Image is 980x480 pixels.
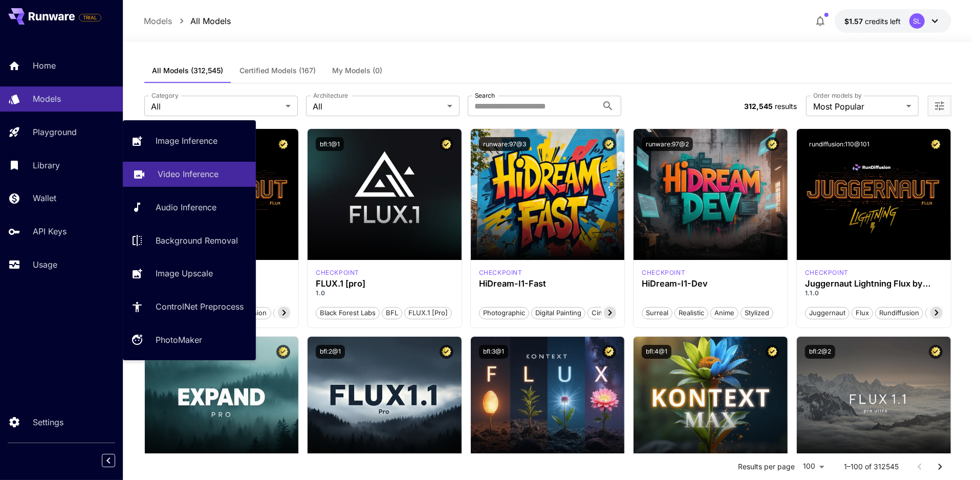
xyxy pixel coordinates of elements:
span: schnell [926,308,956,318]
span: FLUX.1 [pro] [405,308,451,318]
span: rundiffusion [876,308,923,318]
h3: HiDream-I1-Dev [642,279,779,289]
a: PhotoMaker [123,328,256,353]
button: bfl:2@2 [805,345,835,359]
p: Image Upscale [156,267,213,279]
div: fluxpro [316,268,359,277]
a: Audio Inference [123,195,256,220]
div: Collapse sidebar [110,451,123,470]
span: My Models (0) [333,66,383,75]
span: Photographic [480,308,529,318]
div: 100 [799,459,828,474]
label: Search [475,91,495,100]
button: Certified Model – Vetted for best performance and includes a commercial license. [602,137,616,151]
span: Certified Models (167) [240,66,316,75]
button: Certified Model – Vetted for best performance and includes a commercial license. [440,345,453,359]
span: $1.57 [845,17,865,26]
div: FLUX.1 D [805,268,848,277]
span: All Models (312,545) [153,66,224,75]
p: Image Inference [156,135,217,147]
span: Add your payment card to enable full platform functionality. [79,11,101,24]
p: API Keys [33,225,67,237]
h3: HiDream-I1-Fast [479,279,617,289]
button: Certified Model – Vetted for best performance and includes a commercial license. [440,137,453,151]
button: runware:97@2 [642,137,693,151]
p: Models [33,93,61,105]
span: Anime [711,308,738,318]
p: checkpoint [642,268,685,277]
p: Wallet [33,192,56,204]
p: All Models [191,15,231,27]
button: Certified Model – Vetted for best performance and includes a commercial license. [602,345,616,359]
button: Certified Model – Vetted for best performance and includes a commercial license. [766,345,779,359]
span: flux [852,308,873,318]
span: results [775,102,797,111]
span: All [313,100,443,113]
a: Image Inference [123,128,256,154]
span: TRIAL [79,14,101,21]
h3: FLUX.1 [pro] [316,279,453,289]
span: BFL [382,308,402,318]
span: juggernaut [805,308,849,318]
p: Results per page [738,462,795,472]
p: Library [33,159,60,171]
p: Usage [33,258,57,271]
p: Settings [33,416,63,428]
p: Home [33,59,56,72]
label: Order models by [813,91,862,100]
span: Most Popular [813,100,902,113]
p: 1–100 of 312545 [844,462,899,472]
a: Image Upscale [123,261,256,286]
span: Realistic [675,308,708,318]
button: bfl:2@1 [316,345,345,359]
p: checkpoint [316,268,359,277]
a: Background Removal [123,228,256,253]
button: rundiffusion:110@101 [805,137,874,151]
a: Video Inference [123,162,256,187]
button: $1.569 [835,9,951,33]
div: SL [909,13,925,29]
button: runware:97@3 [479,137,530,151]
p: checkpoint [479,268,522,277]
button: Certified Model – Vetted for best performance and includes a commercial license. [929,345,943,359]
span: Cinematic [588,308,626,318]
button: bfl:3@1 [479,345,508,359]
button: Certified Model – Vetted for best performance and includes a commercial license. [276,345,290,359]
span: Surreal [642,308,672,318]
p: checkpoint [805,268,848,277]
label: Category [151,91,179,100]
span: credits left [865,17,901,26]
span: Stylized [741,308,773,318]
button: bfl:1@1 [316,137,344,151]
label: Architecture [313,91,348,100]
h3: Juggernaut Lightning Flux by RunDiffusion [805,279,943,289]
span: 312,545 [744,102,773,111]
button: Certified Model – Vetted for best performance and includes a commercial license. [929,137,943,151]
button: Certified Model – Vetted for best performance and includes a commercial license. [766,137,779,151]
p: 1.0 [316,289,453,298]
p: 1.1.0 [805,289,943,298]
button: Open more filters [933,100,946,113]
div: $1.569 [845,16,901,27]
span: Digital Painting [532,308,585,318]
span: Black Forest Labs [316,308,379,318]
p: ControlNet Preprocess [156,300,244,313]
p: Video Inference [158,168,219,180]
p: Models [144,15,172,27]
a: ControlNet Preprocess [123,294,256,319]
span: pro [274,308,292,318]
div: HiDream Fast [479,268,522,277]
div: HiDream Dev [642,268,685,277]
p: Background Removal [156,234,238,247]
button: Go to next page [930,456,950,477]
p: PhotoMaker [156,334,202,346]
button: bfl:4@1 [642,345,671,359]
button: Certified Model – Vetted for best performance and includes a commercial license. [276,137,290,151]
p: Audio Inference [156,201,216,213]
button: Collapse sidebar [102,454,115,467]
p: Playground [33,126,77,138]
